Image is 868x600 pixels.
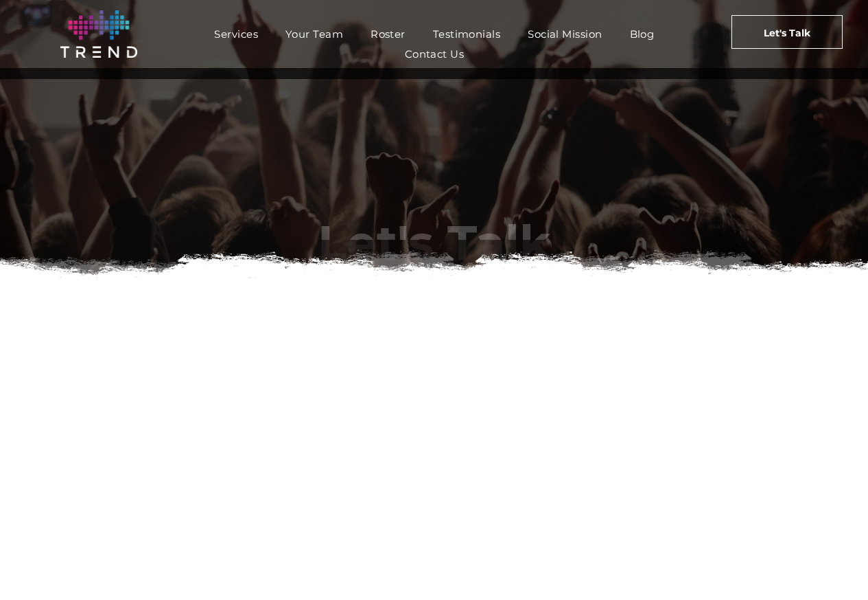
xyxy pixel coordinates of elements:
[764,16,810,50] span: Let's Talk
[60,10,137,58] img: logo
[616,24,668,44] a: Blog
[200,24,272,44] a: Services
[731,15,843,49] a: Let's Talk
[419,24,514,44] a: Testimonials
[391,44,478,64] a: Contact Us
[799,534,868,600] iframe: Chat Widget
[318,213,551,272] span: Let's Talk
[514,24,615,44] a: Social Mission
[272,24,357,44] a: Your Team
[357,24,419,44] a: Roster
